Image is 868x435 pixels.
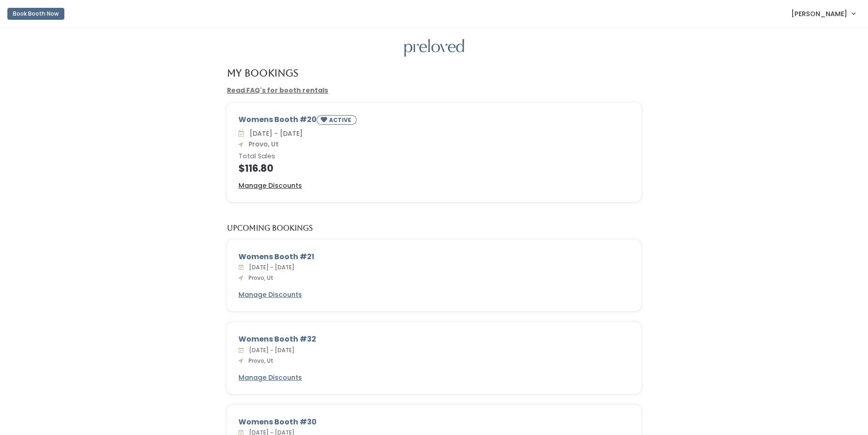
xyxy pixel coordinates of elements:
[245,346,295,354] span: [DATE] - [DATE]
[245,274,273,282] span: Provo, Ut
[246,129,303,138] span: [DATE] - [DATE]
[7,4,64,24] a: Book Booth Now
[227,68,298,78] h4: My Bookings
[238,373,302,383] a: Manage Discounts
[227,224,313,232] h5: Upcoming Bookings
[245,357,273,365] span: Provo, Ut
[238,334,630,345] div: Womens Booth #32
[7,8,64,20] button: Book Booth Now
[238,181,302,191] a: Manage Discounts
[227,86,328,95] a: Read FAQ's for booth rentals
[782,4,864,23] a: [PERSON_NAME]
[245,139,278,149] span: Provo, Ut
[791,9,847,19] span: [PERSON_NAME]
[238,290,302,300] a: Manage Discounts
[238,417,630,428] div: Womens Booth #30
[238,163,630,174] h4: $116.80
[404,39,464,57] img: preloved logo
[238,114,630,128] div: Womens Booth #20
[329,116,353,124] small: ACTIVE
[238,153,630,160] h6: Total Sales
[238,373,302,382] u: Manage Discounts
[245,263,295,271] span: [DATE] - [DATE]
[238,251,630,262] div: Womens Booth #21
